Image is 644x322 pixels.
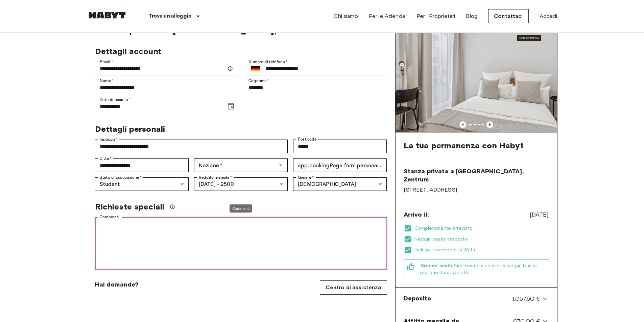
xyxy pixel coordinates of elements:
label: Reddito mensile [199,174,232,180]
label: Email [100,59,113,65]
span: Hai domande? [95,280,139,289]
label: Genere [298,174,314,180]
div: [DEMOGRAPHIC_DATA] [293,177,387,191]
div: app.bookingPage.form.personalDetails.fieldLabels.idNumber [293,158,387,172]
div: Student [95,177,189,191]
button: Select country [248,61,263,76]
div: Città [95,158,189,172]
label: Cognome [248,78,269,84]
span: Stanza privata a [GEOGRAPHIC_DATA], Zentrum [404,167,549,183]
span: Nessun costo nascosto [414,236,549,243]
label: Stato di occupazione [100,174,142,180]
span: [STREET_ADDRESS] [404,186,549,194]
label: Indirizzo [100,137,118,143]
span: Dettagli account [95,46,161,56]
label: Post code [298,137,317,142]
span: Richieste speciali [95,202,165,212]
button: Open [276,160,285,170]
span: 1.057,50 € [512,294,541,303]
b: Grande scelta! [420,263,455,269]
svg: Assicurati che il tuo indirizzo email sia corretto — ti invieremo i dettagli della tua prenotazio... [228,66,233,71]
div: Post code [293,140,387,153]
a: Blog [466,12,477,20]
div: Cognome [244,81,387,94]
div: Email [95,62,238,75]
label: Numero di telefono [248,59,288,65]
span: hai trovato il nostro tasso più basso per questa proprietà [420,263,546,276]
span: Incluso il canone e la Wi-Fi [414,247,549,253]
span: [DATE] [530,210,549,219]
svg: Faremo il possibile per soddisfare la tua richiesta, ma si prega di notare che non possiamo garan... [170,204,175,209]
a: Chi siamo [334,12,358,20]
div: Commenti [95,217,387,270]
label: Commenti [100,214,119,220]
div: Indirizzo [95,140,288,153]
button: Previous image [486,121,493,128]
span: Arrivo il: [404,210,429,219]
label: Data di nascita [100,97,131,103]
a: Per i Proprietari [416,12,455,20]
span: Completamente arredato [414,225,549,232]
span: Deposito [404,294,431,303]
img: Marketing picture of unit DE-13-001-102-002 [396,24,557,132]
a: Per le Aziende [369,12,406,20]
label: Nome [100,78,114,84]
button: Choose date, selected date is Jun 1, 2001 [224,100,238,113]
p: Trova un alloggio [149,12,192,20]
button: Previous image [459,121,466,128]
span: La tua permanenza con Habyt [404,141,524,151]
img: Habyt [87,12,127,19]
a: Contattaci [488,9,529,23]
div: [DATE] - 2500 [194,177,288,191]
a: Accedi [540,12,557,20]
label: Città [100,155,112,162]
a: Centro di assistenza [320,280,387,295]
img: Germany [251,66,260,71]
div: Deposito1.057,50 € [398,290,554,307]
span: Dettagli personali [95,124,165,134]
div: Nome [95,81,238,94]
div: Commenti [230,204,252,213]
